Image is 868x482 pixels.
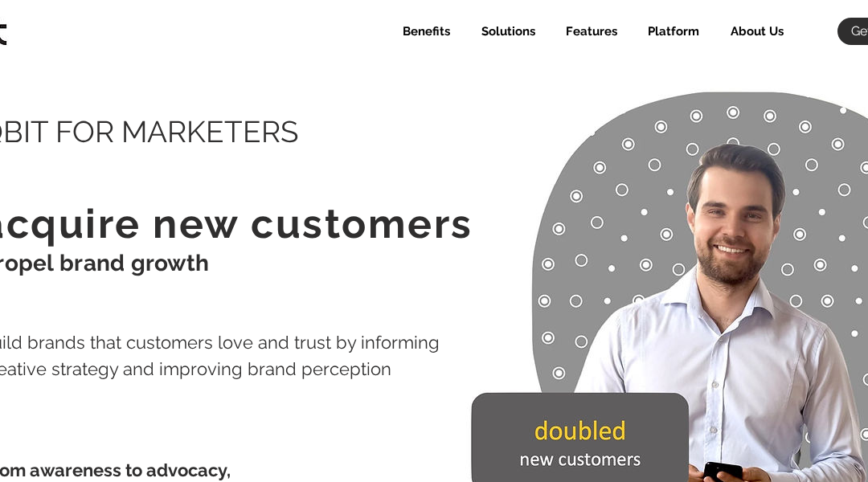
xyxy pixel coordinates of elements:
p: Benefits [395,18,458,45]
p: About Us [723,18,792,45]
div: Features [547,18,629,45]
nav: Site [383,18,796,45]
p: Platform [640,18,707,45]
p: Solutions [473,18,543,45]
div: Platform [629,18,711,45]
a: Benefits [383,18,462,45]
div: Solutions [462,18,547,45]
p: Features [558,18,625,45]
a: About Us [711,18,796,45]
